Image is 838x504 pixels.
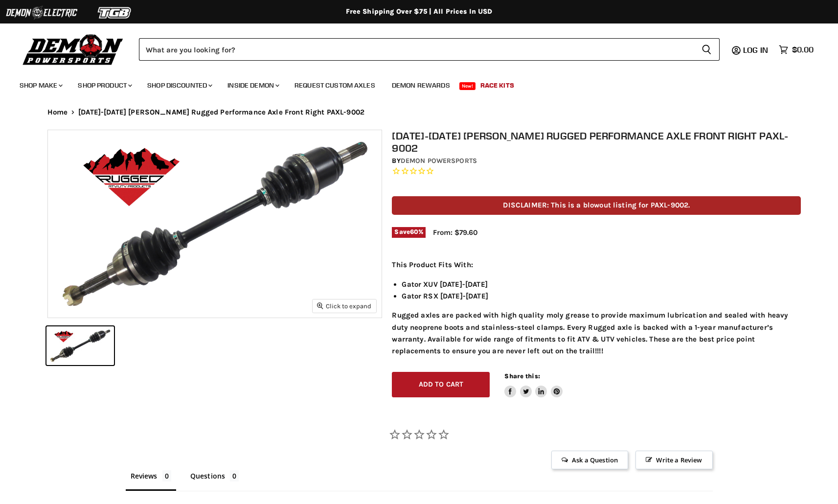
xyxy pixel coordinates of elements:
span: 60 [410,228,418,235]
div: Rugged axles are packed with high quality moly grease to provide maximum lubrication and sealed w... [392,259,801,357]
span: Click to expand [317,302,371,310]
div: Free Shipping Over $75 | All Prices In USD [28,7,811,16]
img: 2011-2022 John Deere Rugged Performance Axle Front Right PAXL-9002 [48,130,382,318]
p: DISCLAIMER: This is a blowout listing for PAXL-9002. [392,196,801,214]
span: Ask a Question [551,451,628,469]
img: Demon Electric Logo 2 [5,3,78,22]
h1: [DATE]-[DATE] [PERSON_NAME] Rugged Performance Axle Front Right PAXL-9002 [392,130,801,154]
button: Search [694,38,720,61]
aside: Share this: [504,372,563,398]
a: Race Kits [473,75,521,95]
a: Inside Demon [220,75,285,95]
form: Product [139,38,720,61]
li: Reviews [126,469,176,491]
span: Rated 0.0 out of 5 stars 0 reviews [392,166,801,177]
a: Request Custom Axles [287,75,383,95]
span: [DATE]-[DATE] [PERSON_NAME] Rugged Performance Axle Front Right PAXL-9002 [78,108,364,116]
a: Log in [739,46,774,54]
span: New! [459,82,476,90]
a: Home [47,108,68,116]
nav: Breadcrumbs [28,108,811,116]
a: Shop Discounted [140,75,218,95]
input: Search [139,38,694,61]
button: Click to expand [313,299,376,313]
span: Save % [392,227,426,238]
p: This Product Fits With: [392,259,801,271]
img: TGB Logo 2 [78,3,152,22]
img: Demon Powersports [20,32,127,67]
button: 2011-2022 John Deere Rugged Performance Axle Front Right PAXL-9002 thumbnail [46,326,114,365]
li: Gator XUV [DATE]-[DATE] [402,278,801,290]
a: Demon Rewards [385,75,457,95]
span: From: $79.60 [433,228,477,237]
li: Gator RSX [DATE]-[DATE] [402,290,801,302]
span: $0.00 [792,45,814,54]
li: Questions [185,469,244,491]
ul: Main menu [12,71,811,95]
span: Add to cart [419,380,464,389]
a: Shop Make [12,75,68,95]
div: by [392,156,801,166]
a: Demon Powersports [401,157,477,165]
a: $0.00 [774,43,818,57]
span: Write a Review [635,451,712,469]
button: Add to cart [392,372,490,398]
span: Log in [743,45,768,55]
a: Shop Product [70,75,138,95]
span: Share this: [504,372,540,380]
